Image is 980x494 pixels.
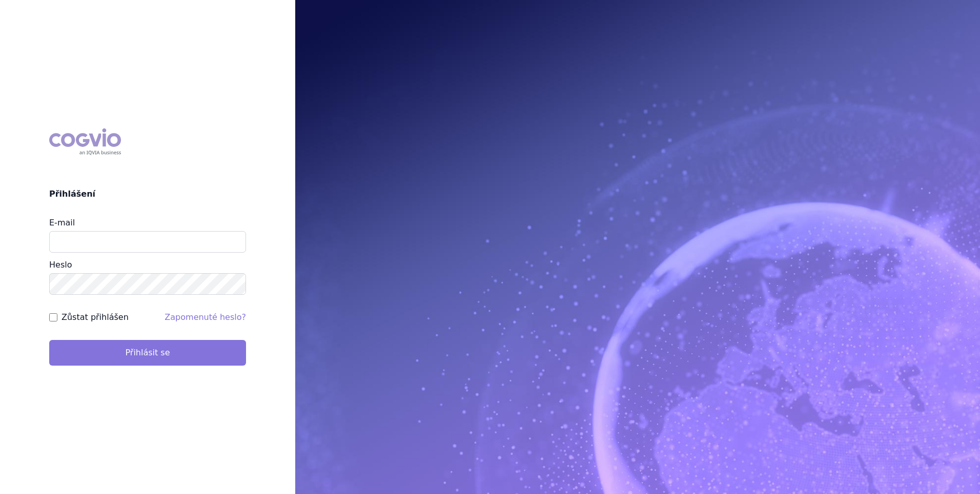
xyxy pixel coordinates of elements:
[49,260,72,270] label: Heslo
[165,312,246,322] a: Zapomenuté heslo?
[62,311,129,324] label: Zůstat přihlášen
[49,218,75,227] label: E-mail
[49,128,121,155] div: COGVIO
[49,188,246,200] h2: Přihlášení
[49,340,246,366] button: Přihlásit se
